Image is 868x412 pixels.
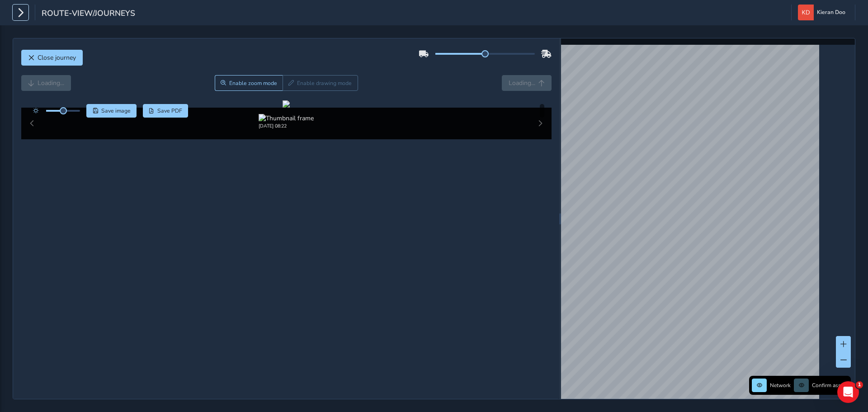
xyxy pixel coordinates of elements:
[798,5,849,20] button: Kieran Doo
[215,75,283,91] button: Zoom
[42,8,135,20] span: route-view/journeys
[21,50,83,66] button: Close journey
[259,123,314,129] div: [DATE] 08:22
[837,381,859,403] iframe: Intercom live chat
[856,381,863,388] span: 1
[38,53,76,62] span: Close journey
[143,104,189,118] button: PDF
[812,382,848,389] span: Confirm assets
[101,107,131,114] span: Save image
[798,5,814,20] img: diamond-layout
[229,80,277,87] span: Enable zoom mode
[817,5,845,20] span: Kieran Doo
[86,104,137,118] button: Save
[770,382,791,389] span: Network
[157,107,182,114] span: Save PDF
[259,114,314,123] img: Thumbnail frame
